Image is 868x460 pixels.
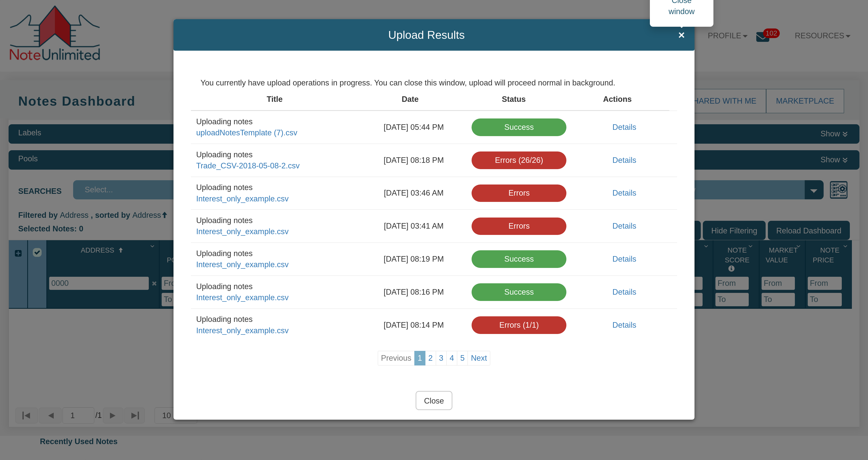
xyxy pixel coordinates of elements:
[191,77,677,88] div: You currently have upload operations in progress. You can close this window, upload will proceed ...
[613,255,636,263] a: Details
[613,222,636,230] a: Details
[613,288,636,296] a: Details
[196,326,289,335] a: Interest_only_example.csv
[196,314,356,325] div: Uploading notes
[191,89,358,111] th: Title
[414,351,425,365] a: 1
[472,283,566,301] div: Success
[678,29,685,41] span: ×
[361,210,467,242] td: [DATE] 03:41 AM
[613,156,636,165] a: Details
[196,248,356,259] div: Uploading notes
[361,144,467,176] td: [DATE] 08:18 PM
[468,351,490,365] a: Next
[472,118,566,136] div: Success
[613,189,636,197] a: Details
[361,309,467,341] td: [DATE] 08:14 PM
[196,260,289,269] a: Interest_only_example.csv
[361,111,467,144] td: [DATE] 05:44 PM
[425,351,436,365] a: 2
[472,218,566,235] div: Errors
[436,351,447,365] a: 3
[196,194,289,203] a: Interest_only_example.csv
[196,293,289,302] a: Interest_only_example.csv
[472,151,566,169] div: Errors (26/26)
[472,250,566,268] div: Success
[462,89,566,111] th: Status
[196,227,289,236] a: Interest_only_example.csv
[196,161,300,170] a: Trade_CSV-2018-05-08-2.csv
[566,89,669,111] th: Actions
[416,391,452,410] input: Close
[378,351,415,365] a: Previous
[457,351,468,365] a: 5
[361,243,467,275] td: [DATE] 08:19 PM
[196,281,356,292] div: Uploading notes
[446,351,457,365] a: 4
[196,116,356,127] div: Uploading notes
[472,316,566,334] div: Errors (1/1)
[358,89,462,111] th: Date
[613,321,636,329] a: Details
[196,215,356,226] div: Uploading notes
[361,177,467,209] td: [DATE] 03:46 AM
[196,149,356,160] div: Uploading notes
[613,123,636,132] a: Details
[361,276,467,309] td: [DATE] 08:16 PM
[196,128,297,137] a: uploadNotesTemplate (7).csv
[196,182,356,193] div: Uploading notes
[183,29,670,41] span: Upload Results
[472,185,566,202] div: Errors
